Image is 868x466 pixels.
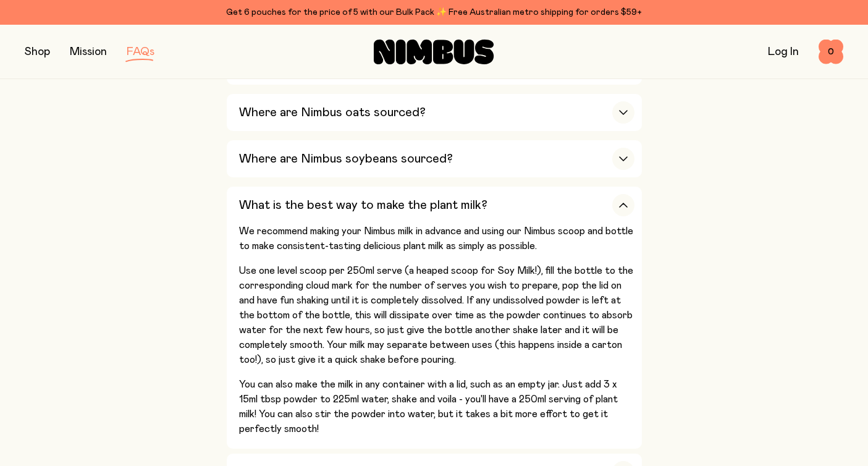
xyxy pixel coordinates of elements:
[239,263,634,367] p: Use one level scoop per 250ml serve (a heaped scoop for Soy Milk!), fill the bottle to the corres...
[239,377,634,436] p: You can also make the milk in any container with a lid, such as an empty jar. Just add 3 x 15ml t...
[25,5,843,20] div: Get 6 pouches for the price of 5 with our Bulk Pack ✨ Free Australian metro shipping for orders $59+
[239,198,487,213] h3: What is the best way to make the plant milk?
[768,46,799,57] a: Log In
[239,151,453,166] h3: Where are Nimbus soybeans sourced?
[227,140,642,177] button: Where are Nimbus soybeans sourced?
[239,105,426,120] h3: Where are Nimbus oats sourced?
[239,224,634,253] p: We recommend making your Nimbus milk in advance and using our Nimbus scoop and bottle to make con...
[819,40,843,64] button: 0
[127,46,154,57] a: FAQs
[227,94,642,131] button: Where are Nimbus oats sourced?
[70,46,107,57] a: Mission
[227,187,642,449] button: What is the best way to make the plant milk?We recommend making your Nimbus milk in advance and u...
